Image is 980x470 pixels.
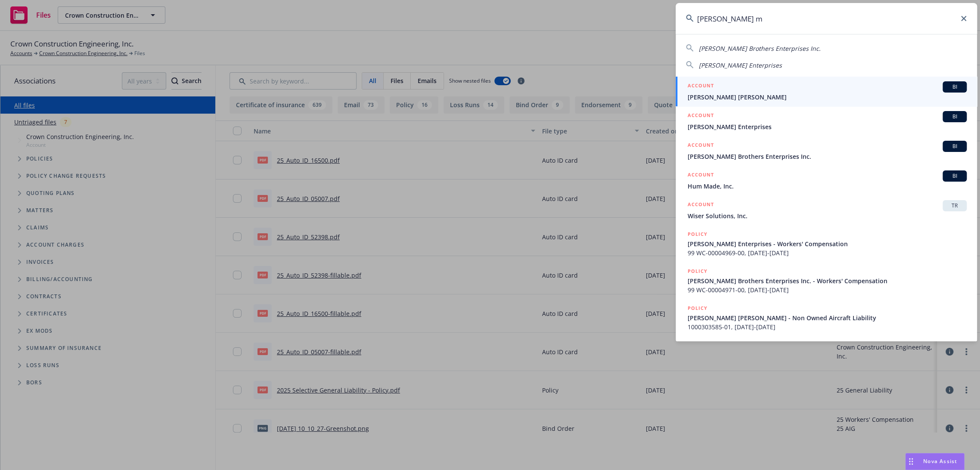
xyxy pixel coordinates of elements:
span: BI [946,142,963,150]
span: [PERSON_NAME] Brothers Enterprises Inc. - Workers' Compensation [688,276,967,285]
button: Nova Assist [905,453,964,470]
span: 99 WC-00004969-00, [DATE]-[DATE] [688,248,967,257]
span: [PERSON_NAME] Brothers Enterprises Inc. [699,44,821,53]
span: [PERSON_NAME] Brothers Enterprises Inc. [688,152,967,161]
span: Hum Made, Inc. [688,182,967,191]
a: ACCOUNTBIHum Made, Inc. [676,166,977,195]
h5: ACCOUNT [688,200,714,210]
span: BI [946,172,963,180]
span: Wiser Solutions, Inc. [688,211,967,220]
span: BI [946,113,963,121]
a: POLICY[PERSON_NAME] Brothers Enterprises Inc. - Workers' Compensation99 WC-00004971-00, [DATE]-[D... [676,262,977,299]
input: Search... [676,3,977,34]
div: Drag to move [906,453,916,470]
span: [PERSON_NAME] [PERSON_NAME] - Non Owned Aircraft Liability [688,313,967,322]
span: BI [946,83,963,91]
a: POLICY[PERSON_NAME] [PERSON_NAME] - Non Owned Aircraft Liability1000303585-01, [DATE]-[DATE] [676,299,977,336]
h5: POLICY [688,267,707,275]
span: 99 WC-00004971-00, [DATE]-[DATE] [688,285,967,294]
a: POLICY[PERSON_NAME] Enterprises - Workers' Compensation99 WC-00004969-00, [DATE]-[DATE] [676,225,977,262]
h5: POLICY [688,304,707,312]
span: [PERSON_NAME] Enterprises [699,61,782,69]
span: TR [946,202,963,210]
span: [PERSON_NAME] [PERSON_NAME] [688,93,967,102]
span: 1000303585-01, [DATE]-[DATE] [688,322,967,331]
a: ACCOUNTTRWiser Solutions, Inc. [676,195,977,225]
span: [PERSON_NAME] Enterprises - Workers' Compensation [688,239,967,248]
a: ACCOUNTBI[PERSON_NAME] Enterprises [676,106,977,136]
a: ACCOUNTBI[PERSON_NAME] [PERSON_NAME] [676,77,977,106]
h5: ACCOUNT [688,111,714,121]
h5: ACCOUNT [688,81,714,92]
h5: ACCOUNT [688,170,714,181]
a: ACCOUNTBI[PERSON_NAME] Brothers Enterprises Inc. [676,136,977,166]
span: Nova Assist [923,458,957,465]
h5: ACCOUNT [688,141,714,151]
span: [PERSON_NAME] Enterprises [688,122,967,131]
h5: POLICY [688,230,707,238]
